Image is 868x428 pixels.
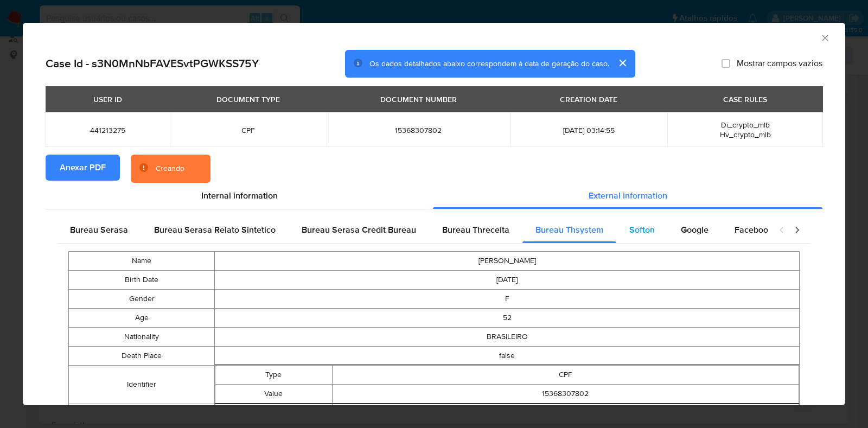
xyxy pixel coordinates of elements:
[87,90,129,108] div: USER ID
[215,328,800,347] td: BRASILEIRO
[332,385,799,404] td: 15368307802
[720,129,771,140] span: Hv_crypto_mlb
[215,290,800,309] td: F
[156,163,184,174] div: Creando
[820,33,829,42] button: Fechar a janela
[215,366,332,385] td: Type
[69,347,215,366] td: Death Place
[721,119,770,130] span: Di_crypto_mlb
[57,217,768,243] div: Detailed external info
[735,223,773,236] span: Facebook
[201,189,278,202] span: Internal information
[69,252,215,271] td: Name
[46,56,259,71] h2: Case Id - s3N0MnNbFAVESvtPGWKSS75Y
[59,125,157,135] span: 441213275
[60,156,106,180] span: Anexar PDF
[332,404,799,423] td: PIS
[681,223,709,236] span: Google
[374,90,463,108] div: DOCUMENT NUMBER
[183,125,314,135] span: CPF
[215,347,800,366] td: false
[722,59,730,68] input: Mostrar campos vazios
[210,90,286,108] div: DOCUMENT TYPE
[23,23,845,405] div: closure-recommendation-modal
[70,223,128,236] span: Bureau Serasa
[442,223,509,236] span: Bureau Threceita
[553,90,624,108] div: CREATION DATE
[609,50,635,76] button: cerrar
[69,309,215,328] td: Age
[215,404,332,423] td: Type
[523,125,654,135] span: [DATE] 03:14:55
[215,271,800,290] td: [DATE]
[215,252,800,271] td: [PERSON_NAME]
[69,271,215,290] td: Birth Date
[69,328,215,347] td: Nationality
[340,125,497,135] span: 15368307802
[69,366,215,404] td: Identifier
[589,189,667,202] span: External information
[46,155,120,181] button: Anexar PDF
[535,223,603,236] span: Bureau Thsystem
[154,223,276,236] span: Bureau Serasa Relato Sintetico
[717,90,774,108] div: CASE RULES
[629,223,655,236] span: Softon
[215,309,800,328] td: 52
[737,58,822,69] span: Mostrar campos vazios
[369,58,609,69] span: Os dados detalhados abaixo correspondem à data de geração do caso.
[302,223,416,236] span: Bureau Serasa Credit Bureau
[332,366,799,385] td: CPF
[46,183,822,209] div: Detailed info
[69,290,215,309] td: Gender
[215,385,332,404] td: Value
